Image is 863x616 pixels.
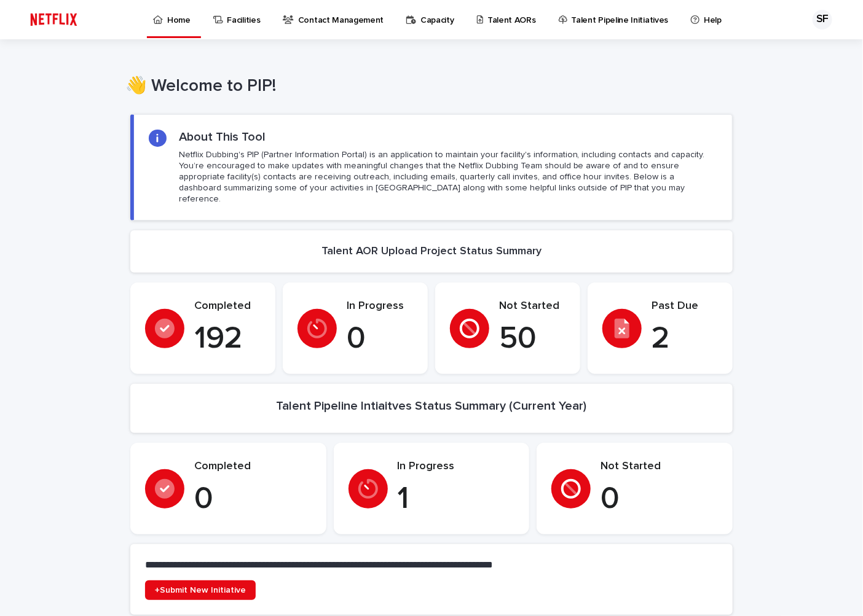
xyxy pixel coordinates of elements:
[25,7,83,32] img: ifQbXi3ZQGMSEF7WDB7W
[321,245,542,259] h2: Talent AOR Upload Project Status Summary
[499,321,565,357] p: 50
[652,321,718,357] p: 2
[179,149,717,205] p: Netflix Dubbing's PIP (Partner Information Portal) is an application to maintain your facility's ...
[347,300,413,313] p: In Progress
[145,580,256,600] a: +Submit New Initiative
[194,460,312,474] p: Completed
[601,460,718,474] p: Not Started
[194,321,261,357] p: 192
[398,460,515,474] p: In Progress
[155,586,246,595] span: +Submit New Initiative
[398,481,515,518] p: 1
[601,481,718,518] p: 0
[179,130,266,144] h2: About This Tool
[813,10,832,29] div: SF
[277,399,587,413] h2: Talent Pipeline Intiaitves Status Summary (Current Year)
[499,300,565,313] p: Not Started
[652,300,718,313] p: Past Due
[194,300,261,313] p: Completed
[194,481,312,518] p: 0
[125,76,728,97] h1: 👋 Welcome to PIP!
[347,321,413,357] p: 0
